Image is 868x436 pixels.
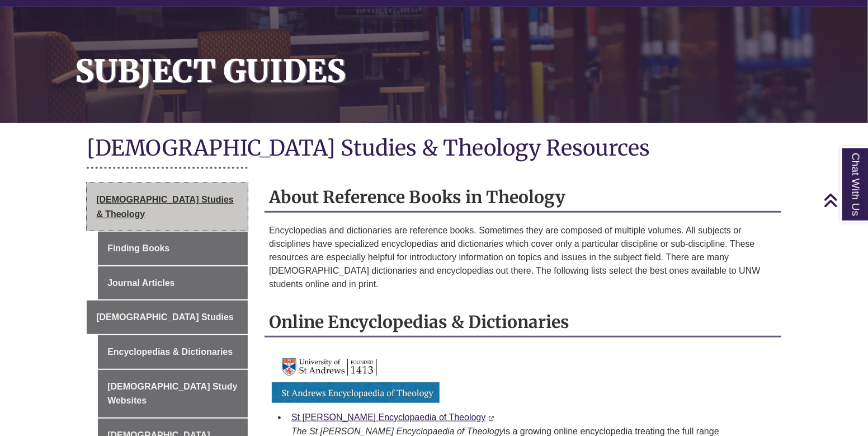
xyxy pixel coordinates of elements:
a: Journal Articles [98,266,248,300]
a: St [PERSON_NAME] Encyclopaedia of Theology [291,412,485,422]
i: The St [PERSON_NAME] Encyclopaedia of Theology [291,426,504,436]
h2: Online Encyclopedias & Dictionaries [265,308,781,337]
a: [DEMOGRAPHIC_DATA] Studies & Theology [87,183,248,231]
a: [DEMOGRAPHIC_DATA] Study Websites [98,370,248,418]
a: Encyclopedias & Dictionaries [98,335,248,369]
a: Back to Top [823,193,865,208]
span: [DEMOGRAPHIC_DATA] Studies & Theology [96,195,234,219]
a: Finding Books [98,232,248,265]
i: This link opens in a new window [488,416,494,421]
img: Link to St Andrews Encyclopaedia of Theology [272,351,440,403]
a: [DEMOGRAPHIC_DATA] Studies [87,301,248,334]
h2: About Reference Books in Theology [265,183,781,213]
span: [DEMOGRAPHIC_DATA] Studies [96,312,234,322]
p: Encyclopedias and dictionaries are reference books. Sometimes they are composed of multiple volum... [269,224,777,291]
h1: Subject Guides [63,7,868,109]
h1: [DEMOGRAPHIC_DATA] Studies & Theology Resources [87,134,781,164]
